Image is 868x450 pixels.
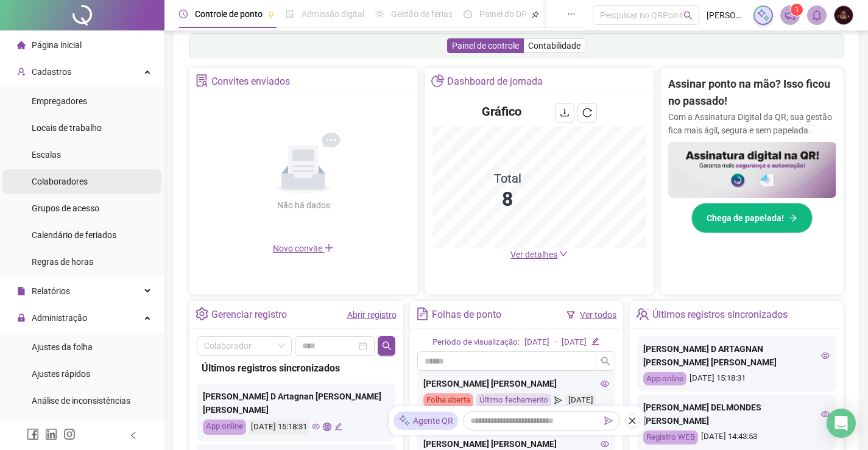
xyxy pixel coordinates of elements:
span: Calendário de feriados [32,230,116,240]
div: Período de visualização: [432,336,520,349]
span: search [683,11,693,20]
span: [PERSON_NAME] [707,9,746,22]
span: eye [601,379,609,388]
span: reload [582,108,592,118]
span: Ajustes rápidos [32,369,90,379]
span: Controle de ponto [195,9,263,19]
span: edit [591,337,599,345]
span: 1 [795,5,799,14]
span: linkedin [45,428,57,440]
span: Painel do DP [479,9,527,19]
span: solution [196,74,208,87]
span: user-add [17,68,26,76]
span: lock [17,314,26,322]
span: home [17,41,26,49]
div: Últimos registros sincronizados [652,304,788,325]
img: 2782 [834,6,853,24]
a: Ver detalhes down [510,250,568,259]
span: eye [821,351,830,360]
button: Chega de papelada! [691,203,813,233]
div: [DATE] 15:18:31 [249,420,309,435]
div: Convites enviados [211,71,290,92]
span: edit [334,423,342,431]
div: Último fechamento [476,393,551,407]
span: Escalas [32,150,61,160]
div: [DATE] [562,336,587,349]
div: Não há dados [247,199,359,212]
span: Novo convite [273,244,334,253]
img: banner%2F02c71560-61a6-44d4-94b9-c8ab97240462.png [668,142,836,198]
span: Gestão de férias [391,9,453,19]
div: [DATE] [524,336,549,349]
span: notification [785,10,796,21]
span: eye [821,410,830,418]
div: Registro WEB [643,431,698,445]
sup: 1 [791,4,803,16]
div: - [554,336,557,349]
span: pushpin [532,11,539,18]
span: filter [566,311,575,319]
span: file [17,287,26,295]
span: file-done [286,10,294,18]
div: [PERSON_NAME] D Artagnan [PERSON_NAME] [PERSON_NAME] [203,390,389,417]
span: Ver detalhes [510,250,557,259]
span: search [601,356,610,366]
div: Gerenciar registro [211,304,287,325]
span: Empregadores [32,96,87,106]
div: Últimos registros sincronizados [202,360,390,376]
span: ellipsis [567,10,576,18]
span: pushpin [267,11,275,18]
span: Contabilidade [528,41,580,51]
span: facebook [27,428,39,440]
span: download [560,108,570,118]
span: plus [324,243,334,253]
span: left [129,431,138,440]
div: Open Intercom Messenger [827,409,856,438]
span: global [323,423,331,431]
div: App online [643,372,686,386]
span: Cadastros [32,67,71,77]
div: Folha aberta [423,393,473,407]
span: arrow-right [789,214,797,222]
div: [PERSON_NAME] [PERSON_NAME] [423,377,610,390]
div: [DATE] 15:18:31 [643,372,830,386]
div: [PERSON_NAME] D ARTAGNAN [PERSON_NAME] [PERSON_NAME] [643,342,830,369]
span: Admissão digital [302,9,364,19]
p: Com a Assinatura Digital da QR, sua gestão fica mais ágil, segura e sem papelada. [668,110,836,137]
span: Regras de horas [32,257,93,267]
span: clock-circle [179,10,188,18]
span: Relatórios [32,286,70,296]
h2: Assinar ponto na mão? Isso ficou no passado! [668,76,836,110]
div: Dashboard de jornada [447,71,543,92]
span: Ajustes da folha [32,342,93,352]
span: eye [601,440,609,448]
span: send [554,393,562,407]
span: Análise de inconsistências [32,396,130,406]
span: pie-chart [431,74,444,87]
span: Página inicial [32,40,82,50]
a: Abrir registro [347,310,397,320]
span: Painel de controle [452,41,519,51]
span: search [382,341,392,351]
h4: Gráfico [482,103,521,120]
span: dashboard [464,10,472,18]
span: bell [811,10,822,21]
span: team [636,308,649,320]
div: [DATE] [565,393,596,407]
span: instagram [63,428,76,440]
span: send [604,417,613,425]
span: down [559,250,568,258]
span: Administração [32,313,87,323]
span: eye [312,423,320,431]
span: file-text [416,308,429,320]
div: [PERSON_NAME] DELMONDES [PERSON_NAME] [643,401,830,427]
div: [DATE] 14:43:53 [643,431,830,445]
span: Grupos de acesso [32,203,99,213]
span: sun [375,10,384,18]
img: sparkle-icon.fc2bf0ac1784a2077858766a79e2daf3.svg [757,9,770,22]
span: Chega de papelada! [707,211,784,225]
span: close [628,417,637,425]
div: Folhas de ponto [432,304,501,325]
a: Ver todos [580,310,616,320]
img: sparkle-icon.fc2bf0ac1784a2077858766a79e2daf3.svg [398,415,411,427]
